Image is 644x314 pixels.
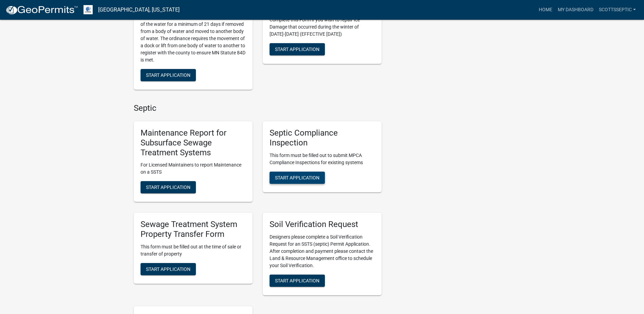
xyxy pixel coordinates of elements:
button: Start Application [141,263,196,275]
a: My Dashboard [555,3,596,16]
button: Start Application [270,43,325,55]
span: Start Application [275,47,319,52]
span: Start Application [146,185,190,190]
p: For Licensed Maintainers to report Maintenance on a SSTS [141,161,246,176]
p: Designers please complete a Soil Verification Request for an SSTS (septic) Permit Application. Af... [270,233,375,269]
h5: Sewage Treatment System Property Transfer Form [141,220,246,239]
h5: Soil Verification Request [270,220,375,229]
button: Start Application [141,69,196,81]
h5: Maintenance Report for Subsurface Sewage Treatment Systems [141,128,246,157]
span: Start Application [275,278,319,283]
a: scottsseptic [596,3,639,16]
p: This form must be filled out to submit MPCA Compliance Inspections for existing systems [270,152,375,166]
img: Otter Tail County, Minnesota [84,5,93,14]
a: [GEOGRAPHIC_DATA], [US_STATE] [98,4,180,16]
p: Complete this Form if you wish to repair Ice Damage that occurred during the winter of [DATE]-[DA... [270,16,375,38]
p: [GEOGRAPHIC_DATA] and [US_STATE] State Statute 84D requires a dock or boat lift to be out of the ... [141,6,246,64]
span: Start Application [275,175,319,180]
button: Start Application [141,181,196,193]
button: Start Application [270,275,325,287]
span: Start Application [146,72,190,78]
button: Start Application [270,172,325,184]
span: Start Application [146,266,190,272]
h5: Septic Compliance Inspection [270,128,375,148]
a: Home [536,3,555,16]
h4: Septic [134,103,382,113]
p: This form must be filled out at the time of sale or transfer of property [141,243,246,258]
